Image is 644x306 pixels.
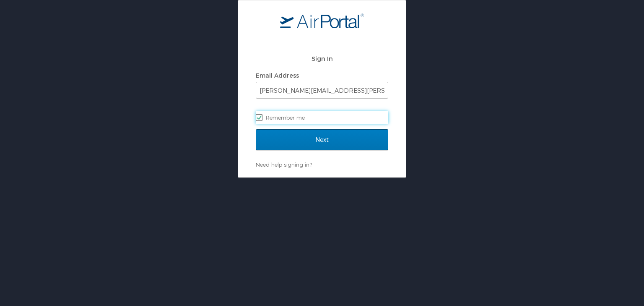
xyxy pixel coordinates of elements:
[256,54,388,63] h2: Sign In
[280,13,364,28] img: logo
[256,72,299,79] label: Email Address
[256,129,388,150] input: Next
[256,111,388,124] label: Remember me
[256,161,312,168] a: Need help signing in?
